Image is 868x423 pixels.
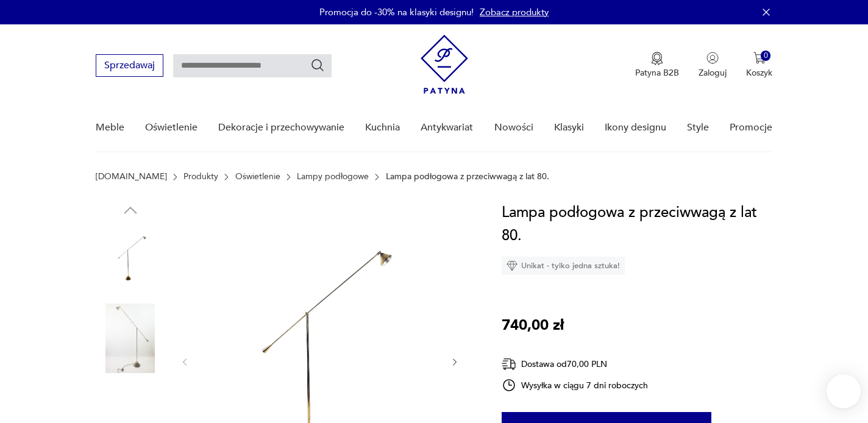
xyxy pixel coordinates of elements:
a: Style [687,104,709,151]
a: Oświetlenie [235,172,280,182]
a: Lampy podłogowe [297,172,369,182]
a: Oświetlenie [145,104,197,151]
a: Produkty [183,172,218,182]
a: Meble [96,104,124,151]
a: Kuchnia [365,104,400,151]
img: Ikonka użytkownika [706,52,719,64]
a: Promocje [730,104,772,151]
button: Zaloguj [699,52,727,79]
img: Ikona koszyka [753,52,766,64]
button: Patyna B2B [635,52,679,79]
p: Patyna B2B [635,67,679,79]
h1: Lampa podłogowa z przeciwwagą z lat 80. [502,201,772,247]
a: Zobacz produkty [480,6,549,18]
a: Ikony designu [605,104,666,151]
img: Ikona dostawy [502,357,516,372]
a: Dekoracje i przechowywanie [218,104,344,151]
p: Lampa podłogowa z przeciwwagą z lat 80. [386,172,549,182]
iframe: Smartsupp widget button [827,374,861,408]
a: Klasyki [554,104,584,151]
img: Zdjęcie produktu Lampa podłogowa z przeciwwagą z lat 80. [96,226,165,295]
div: Unikat - tylko jedna sztuka! [502,257,625,275]
button: Szukaj [310,58,325,73]
a: Antykwariat [421,104,473,151]
div: Dostawa od 70,00 PLN [502,357,648,372]
a: Ikona medaluPatyna B2B [635,52,679,79]
img: Ikona medalu [651,52,663,65]
div: 0 [761,51,771,61]
a: Nowości [494,104,533,151]
p: Koszyk [746,67,772,79]
button: 0Koszyk [746,52,772,79]
p: 740,00 zł [502,314,564,337]
img: Patyna - sklep z meblami i dekoracjami vintage [421,35,468,94]
img: Ikona diamentu [507,260,518,271]
a: Sprzedawaj [96,62,163,71]
div: Wysyłka w ciągu 7 dni roboczych [502,378,648,393]
img: Zdjęcie produktu Lampa podłogowa z przeciwwagą z lat 80. [96,304,165,373]
p: Zaloguj [699,67,727,79]
a: [DOMAIN_NAME] [96,172,167,182]
p: Promocja do -30% na klasyki designu! [319,6,474,18]
button: Sprzedawaj [96,54,163,77]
